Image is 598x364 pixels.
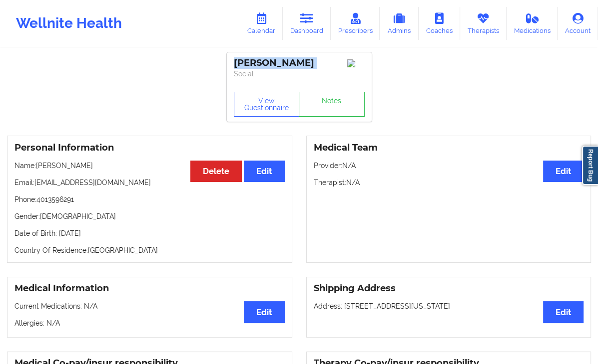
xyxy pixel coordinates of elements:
[14,318,285,328] p: Allergies: N/A
[347,59,365,67] img: Image%2Fplaceholer-image.png
[299,92,365,117] a: Notes
[543,301,584,323] button: Edit
[419,7,460,40] a: Coaches
[543,161,584,182] button: Edit
[14,228,285,238] p: Date of Birth: [DATE]
[283,7,331,40] a: Dashboard
[234,92,300,117] button: View Questionnaire
[14,211,285,221] p: Gender: [DEMOGRAPHIC_DATA]
[314,161,584,171] p: Provider: N/A
[380,7,419,40] a: Admins
[507,7,558,40] a: Medications
[314,142,584,154] h3: Medical Team
[190,161,242,182] button: Delete
[234,57,365,69] div: [PERSON_NAME]
[14,161,285,171] p: Name: [PERSON_NAME]
[234,69,365,79] p: Social
[244,161,284,182] button: Edit
[244,301,284,323] button: Edit
[14,301,285,311] p: Current Medications: N/A
[14,283,285,294] h3: Medical Information
[240,7,283,40] a: Calendar
[582,146,598,185] a: Report Bug
[314,178,584,187] p: Therapist: N/A
[14,194,285,204] p: Phone: 4013596291
[558,7,598,40] a: Account
[331,7,380,40] a: Prescribers
[14,245,285,255] p: Country Of Residence: [GEOGRAPHIC_DATA]
[314,283,584,294] h3: Shipping Address
[460,7,507,40] a: Therapists
[14,142,285,154] h3: Personal Information
[14,178,285,187] p: Email: [EMAIL_ADDRESS][DOMAIN_NAME]
[314,301,584,311] p: Address: [STREET_ADDRESS][US_STATE]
